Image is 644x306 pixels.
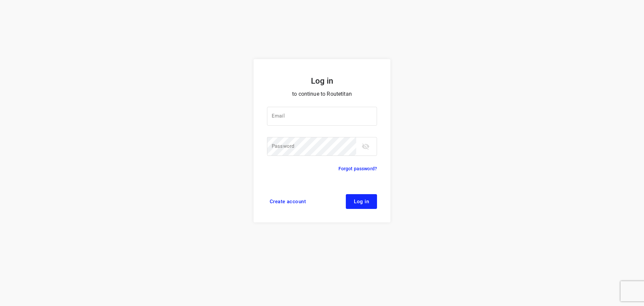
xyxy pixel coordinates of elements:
[354,199,369,204] span: Log in
[338,165,377,173] a: Forgot password?
[267,89,377,99] p: to continue to Routetitan
[267,194,309,209] a: Create account
[270,199,306,204] span: Create account
[267,75,377,87] h5: Log in
[295,32,349,45] a: Routetitan
[295,32,349,43] img: Routetitan
[359,140,372,153] button: toggle password visibility
[346,194,377,209] button: Log in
